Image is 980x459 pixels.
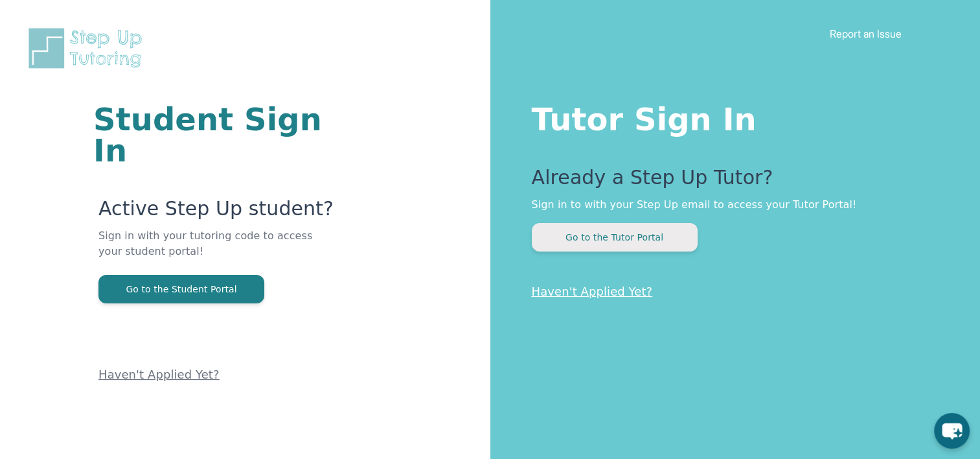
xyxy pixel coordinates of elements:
[532,285,653,298] a: Haven't Applied Yet?
[98,197,335,228] p: Active Step Up student?
[98,228,335,275] p: Sign in with your tutoring code to access your student portal!
[532,197,929,213] p: Sign in to with your Step Up email to access your Tutor Portal!
[93,104,335,166] h1: Student Sign In
[830,27,902,40] a: Report an Issue
[98,283,264,295] a: Go to the Student Portal
[98,275,264,303] button: Go to the Student Portal
[532,223,698,252] button: Go to the Tutor Portal
[934,413,970,449] button: chat-button
[532,166,929,197] p: Already a Step Up Tutor?
[26,26,150,71] img: Step Up Tutoring horizontal logo
[98,368,220,381] a: Haven't Applied Yet?
[532,99,929,135] h1: Tutor Sign In
[532,231,698,243] a: Go to the Tutor Portal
